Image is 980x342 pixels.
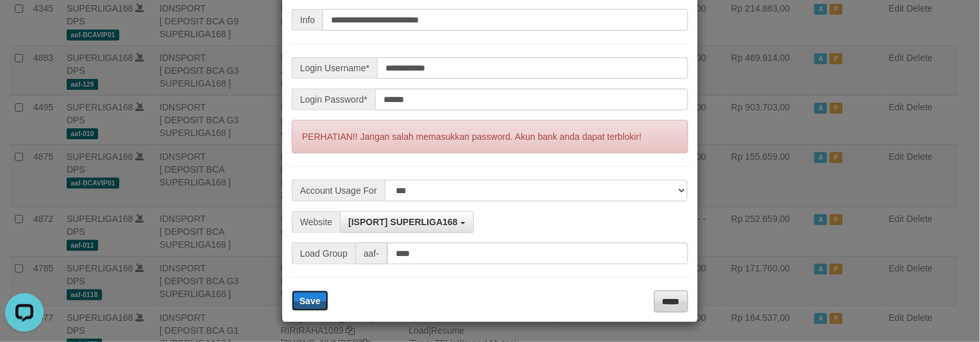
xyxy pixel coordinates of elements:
[340,211,473,233] button: [ISPORT] SUPERLIGA168
[292,9,323,31] span: Info
[292,211,340,233] span: Website
[292,89,375,110] span: Login Password*
[292,57,377,79] span: Login Username*
[292,180,385,201] span: Account Usage For
[5,5,44,44] button: Open LiveChat chat widget
[355,243,387,264] span: aaf-
[292,291,328,311] button: Save
[292,120,688,153] div: PERHATIAN!! Jangan salah memasukkan password. Akun bank anda dapat terblokir!
[292,243,355,264] span: Load Group
[300,296,321,306] span: Save
[348,217,457,227] span: [ISPORT] SUPERLIGA168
